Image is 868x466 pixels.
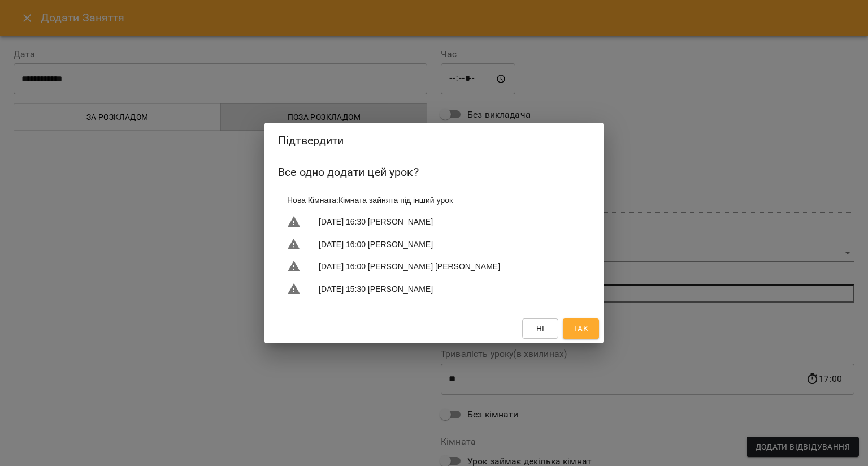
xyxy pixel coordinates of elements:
[278,132,590,149] h2: Підтвердити
[563,318,599,339] button: Так
[574,322,588,335] span: Так
[278,210,590,233] li: [DATE] 16:30 [PERSON_NAME]
[278,278,590,300] li: [DATE] 15:30 [PERSON_NAME]
[278,163,590,181] h6: Все одно додати цей урок?
[536,322,545,335] span: Ні
[278,255,590,278] li: [DATE] 16:00 [PERSON_NAME] [PERSON_NAME]
[278,190,590,210] li: Нова Кімната : Кімната зайнята під інший урок
[522,318,558,339] button: Ні
[278,233,590,256] li: [DATE] 16:00 [PERSON_NAME]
